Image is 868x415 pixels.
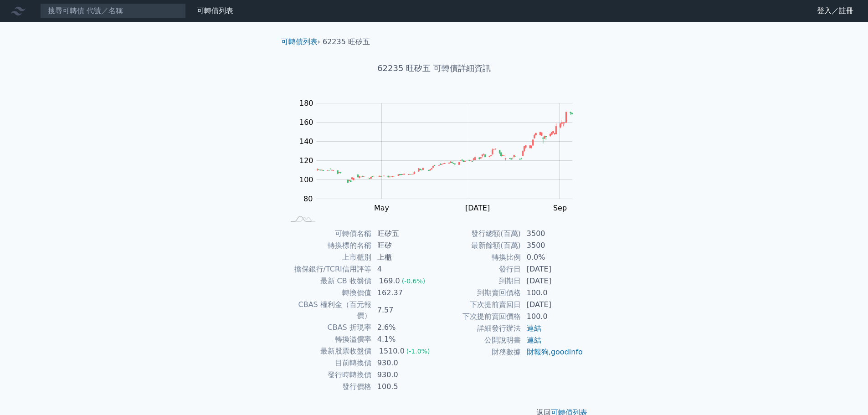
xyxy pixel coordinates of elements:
[434,263,521,275] td: 發行日
[527,324,541,333] a: 連結
[372,287,434,299] td: 162.37
[377,346,406,357] div: 1510.0
[465,204,490,212] tspan: [DATE]
[285,381,372,393] td: 發行價格
[285,299,372,322] td: CBAS 權利金（百元報價）
[40,3,186,19] input: 搜尋可轉債 代號／名稱
[374,204,389,212] tspan: May
[285,263,372,275] td: 擔保銀行/TCRI信用評等
[372,263,434,275] td: 4
[521,346,584,358] td: ,
[285,333,372,345] td: 轉換溢價率
[521,263,584,275] td: [DATE]
[299,137,313,146] tspan: 140
[553,204,567,212] tspan: Sep
[372,369,434,381] td: 930.0
[285,275,372,287] td: 最新 CB 收盤價
[527,336,541,344] a: 連結
[303,195,313,203] tspan: 80
[527,348,549,356] a: 財報狗
[521,287,584,299] td: 100.0
[274,62,595,75] h1: 62235 旺矽五 可轉債詳細資訊
[434,240,521,251] td: 最新餘額(百萬)
[285,357,372,369] td: 目前轉換價
[295,99,586,231] g: Chart
[285,251,372,263] td: 上市櫃別
[521,228,584,240] td: 3500
[434,251,521,263] td: 轉換比例
[406,348,430,355] span: (-1.0%)
[372,240,434,251] td: 旺矽
[372,357,434,369] td: 930.0
[434,334,521,346] td: 公開說明書
[372,251,434,263] td: 上櫃
[285,287,372,299] td: 轉換價值
[281,36,320,47] li: ›
[434,275,521,287] td: 到期日
[434,228,521,240] td: 發行總額(百萬)
[197,6,233,15] a: 可轉債列表
[285,228,372,240] td: 可轉債名稱
[372,322,434,333] td: 2.6%
[551,348,583,356] a: goodinfo
[372,299,434,322] td: 7.57
[434,346,521,358] td: 財務數據
[521,240,584,251] td: 3500
[377,276,402,287] div: 169.0
[285,240,372,251] td: 轉換標的名稱
[434,299,521,311] td: 下次提前賣回日
[521,299,584,311] td: [DATE]
[299,156,313,165] tspan: 120
[434,323,521,334] td: 詳細發行辦法
[521,311,584,323] td: 100.0
[810,4,861,18] a: 登入／註冊
[521,275,584,287] td: [DATE]
[299,99,313,108] tspan: 180
[372,228,434,240] td: 旺矽五
[402,277,426,285] span: (-0.6%)
[372,333,434,345] td: 4.1%
[281,37,318,46] a: 可轉債列表
[521,251,584,263] td: 0.0%
[299,118,313,127] tspan: 160
[285,345,372,357] td: 最新股票收盤價
[299,175,313,184] tspan: 100
[372,381,434,393] td: 100.5
[285,369,372,381] td: 發行時轉換價
[434,311,521,323] td: 下次提前賣回價格
[434,287,521,299] td: 到期賣回價格
[285,322,372,333] td: CBAS 折現率
[323,36,370,47] li: 62235 旺矽五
